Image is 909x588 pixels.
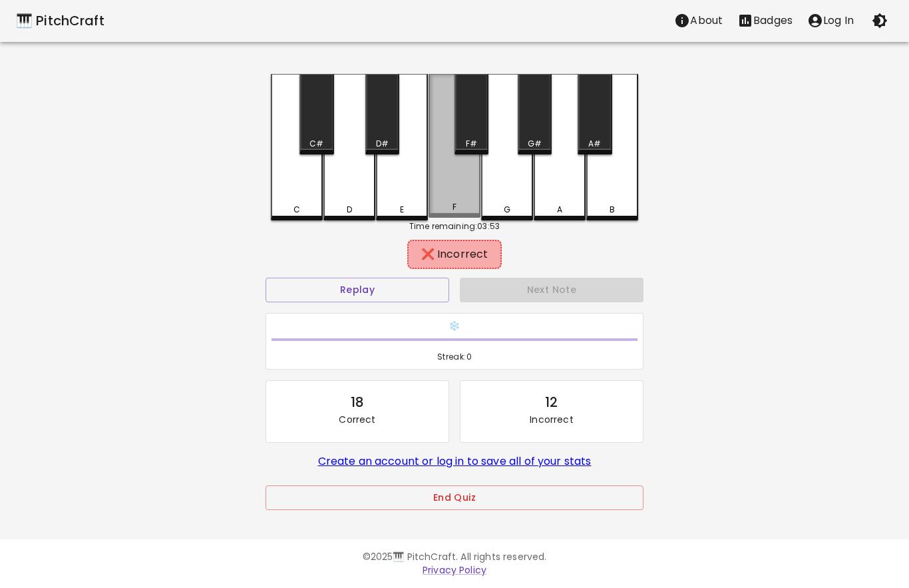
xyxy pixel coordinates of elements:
[823,13,854,29] p: Log In
[667,8,730,35] button: About
[293,204,300,216] div: C
[453,202,456,214] div: F
[266,278,449,303] button: Replay
[730,8,800,35] button: Stats
[347,204,352,216] div: D
[690,13,723,29] p: About
[504,204,510,216] div: G
[528,139,542,150] div: G#
[351,392,364,414] div: 18
[272,320,637,334] h6: ❄️
[800,8,861,35] button: account of current user
[530,414,573,427] p: Incorrect
[423,564,486,577] a: Privacy Policy
[588,139,601,150] div: A#
[610,204,615,216] div: B
[400,204,404,216] div: E
[414,247,495,263] div: ❌ Incorrect
[71,551,838,564] p: © 2025 🎹 PitchCraft. All rights reserved.
[271,221,638,233] div: Time remaining: 03:53
[339,414,375,427] p: Correct
[753,13,793,29] p: Badges
[272,351,637,364] span: Streak: 0
[266,486,643,511] button: End Quiz
[466,139,477,150] div: F#
[309,139,323,150] div: C#
[545,392,558,414] div: 12
[16,11,104,32] a: 🎹 PitchCraft
[557,204,562,216] div: A
[318,454,592,469] a: Create an account or log in to save all of your stats
[376,139,389,150] div: D#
